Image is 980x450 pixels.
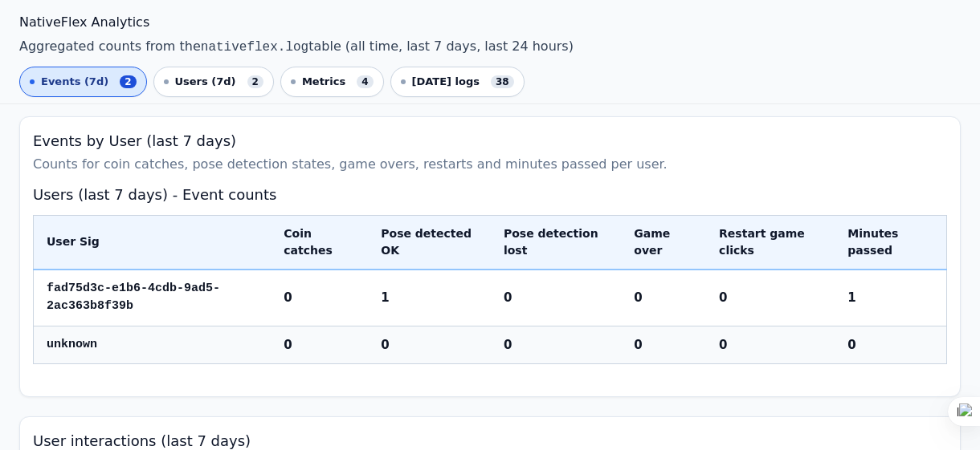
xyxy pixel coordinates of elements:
[390,67,525,97] a: [DATE] logs38
[33,155,947,174] p: Counts for coin catches, pose detection states, game overs, restarts and minutes passed per user.
[34,326,272,364] td: unknown
[247,75,263,88] span: 2
[153,67,274,97] a: Users (7d)2
[621,215,706,270] th: Game over
[621,270,706,326] td: 0
[835,326,946,364] td: 0
[120,75,136,88] span: 2
[491,326,621,364] td: 0
[368,270,491,326] td: 1
[357,75,373,88] span: 4
[835,270,946,326] td: 1
[19,13,961,32] h1: NativeFlex Analytics
[201,40,308,55] code: nativeflex.log
[19,67,961,97] nav: Mini navigation
[271,270,368,326] td: 0
[19,37,961,57] p: Aggregated counts from the table (all time, last 7 days, last 24 hours)
[491,215,621,270] th: Pose detection lost
[706,215,835,270] th: Restart game clicks
[491,270,621,326] td: 0
[835,215,946,270] th: Minutes passed
[368,326,491,364] td: 0
[34,215,272,270] th: User Sig
[33,184,947,205] h2: Users (last 7 days) - Event counts
[271,215,368,270] th: Coin catches
[706,270,835,326] td: 0
[706,326,835,364] td: 0
[33,130,947,152] h2: Events by User (last 7 days)
[621,326,706,364] td: 0
[271,326,368,364] td: 0
[19,67,147,97] a: Events (7d)2
[34,270,272,326] td: fad75d3c-e1b6-4cdb-9ad5-2ac363b8f39b
[491,75,514,88] span: 38
[368,215,491,270] th: Pose detected OK
[280,67,384,97] a: Metrics4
